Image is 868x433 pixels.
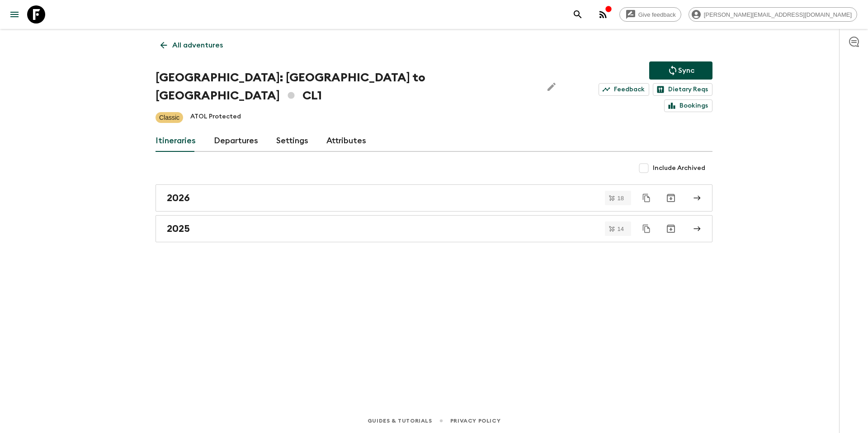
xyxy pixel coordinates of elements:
[214,130,258,152] a: Departures
[450,416,500,426] a: Privacy Policy
[638,221,655,237] button: Duplicate
[190,112,241,123] p: ATOL Protected
[678,65,694,76] p: Sync
[699,11,857,18] span: [PERSON_NAME][EMAIL_ADDRESS][DOMAIN_NAME]
[167,223,190,235] h2: 2025
[689,7,857,22] div: [PERSON_NAME][EMAIL_ADDRESS][DOMAIN_NAME]
[5,5,24,24] button: menu
[172,40,223,51] p: All adventures
[159,113,179,122] p: Classic
[599,83,649,96] a: Feedback
[276,130,308,152] a: Settings
[662,189,680,207] button: Archive
[156,36,228,54] a: All adventures
[156,130,196,152] a: Itineraries
[569,5,587,24] button: search adventures
[619,7,681,22] a: Give feedback
[368,416,432,426] a: Guides & Tutorials
[653,83,712,96] a: Dietary Reqs
[156,184,712,212] a: 2026
[542,69,561,105] button: Edit Adventure Title
[612,226,629,232] span: 14
[326,130,366,152] a: Attributes
[167,192,190,204] h2: 2026
[649,61,712,80] button: Sync adventure departures to the booking engine
[653,164,705,173] span: Include Archived
[633,11,681,18] span: Give feedback
[612,195,629,201] span: 18
[638,190,655,206] button: Duplicate
[664,99,712,112] a: Bookings
[662,220,680,238] button: Archive
[156,69,535,105] h1: [GEOGRAPHIC_DATA]: [GEOGRAPHIC_DATA] to [GEOGRAPHIC_DATA] CL1
[156,215,712,242] a: 2025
